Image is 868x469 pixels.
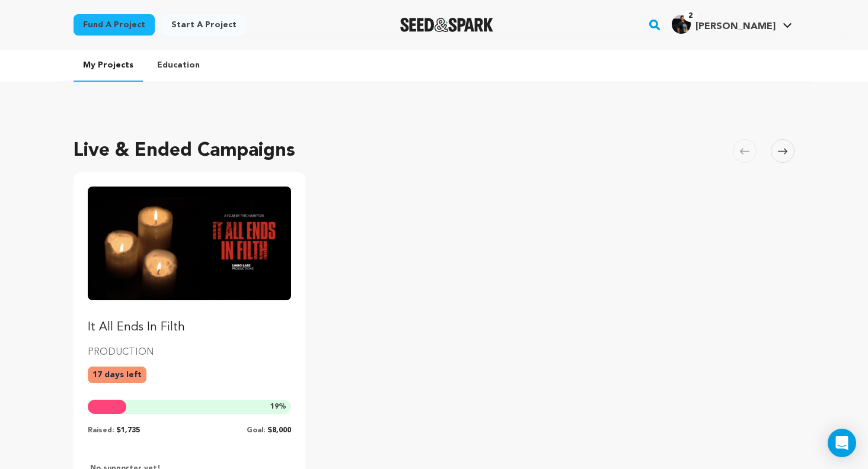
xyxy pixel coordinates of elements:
span: Raised: [88,427,114,434]
a: Tyri H.'s Profile [669,12,794,34]
a: Education [148,50,209,81]
a: Fund It All Ends In Filth [88,187,291,336]
h2: Live & Ended Campaigns [74,137,295,165]
div: Open Intercom Messenger [828,429,856,457]
a: Seed&Spark Homepage [400,18,493,32]
span: % [270,402,286,412]
a: Start a project [162,14,246,36]
a: Fund a project [74,14,155,36]
span: Tyri H.'s Profile [669,12,794,37]
span: 2 [684,10,697,22]
a: My Projects [74,50,143,82]
span: $1,735 [116,427,140,434]
img: 162a810ded8d67e5.jpg [672,15,691,34]
div: Tyri H.'s Profile [672,15,776,34]
p: PRODUCTION [88,345,291,359]
span: 19 [270,403,279,410]
span: Goal: [247,427,265,434]
span: $8,000 [267,427,291,434]
span: [PERSON_NAME] [695,22,776,31]
p: 17 days left [88,367,146,383]
p: It All Ends In Filth [88,319,291,336]
img: Seed&Spark Logo Dark Mode [400,18,493,32]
